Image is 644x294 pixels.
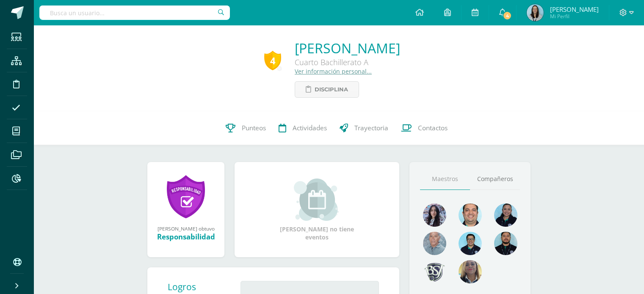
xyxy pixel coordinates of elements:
span: Contactos [418,124,448,132]
a: Maestros [420,168,470,190]
img: aa9857ee84d8eb936f6c1e33e7ea3df6.png [459,260,482,283]
img: 55ac31a88a72e045f87d4a648e08ca4b.png [423,232,446,255]
img: 4fefb2d4df6ade25d47ae1f03d061a50.png [494,203,517,227]
span: Punteos [242,124,266,132]
div: Cuarto Bachillerato A [295,57,400,67]
div: [PERSON_NAME] obtuvo [156,225,216,232]
img: d483e71d4e13296e0ce68ead86aec0b8.png [423,260,446,283]
div: [PERSON_NAME] no tiene eventos [275,179,359,241]
a: Trayectoria [333,111,395,145]
span: Disciplina [315,82,348,97]
span: Actividades [293,124,327,132]
a: [PERSON_NAME] [295,39,400,57]
div: Responsabilidad [156,232,216,242]
img: d220431ed6a2715784848fdc026b3719.png [459,232,482,255]
a: Ver información personal... [295,67,372,75]
span: [PERSON_NAME] [550,5,599,14]
div: 4 [264,51,281,70]
img: 5a6f75ce900a0f7ea551130e923f78ee.png [527,4,544,21]
a: Contactos [395,111,454,145]
img: 31702bfb268df95f55e840c80866a926.png [423,203,446,227]
a: Punteos [219,111,272,145]
span: Mi Perfil [550,13,599,20]
a: Compañeros [470,168,520,190]
span: Trayectoria [354,124,388,132]
input: Busca un usuario... [39,5,230,20]
a: Disciplina [295,81,359,98]
a: Actividades [272,111,333,145]
img: 677c00e80b79b0324b531866cf3fa47b.png [459,203,482,227]
img: event_small.png [294,179,340,221]
img: 2207c9b573316a41e74c87832a091651.png [494,232,517,255]
span: 4 [503,11,512,20]
div: Logros [168,281,234,293]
